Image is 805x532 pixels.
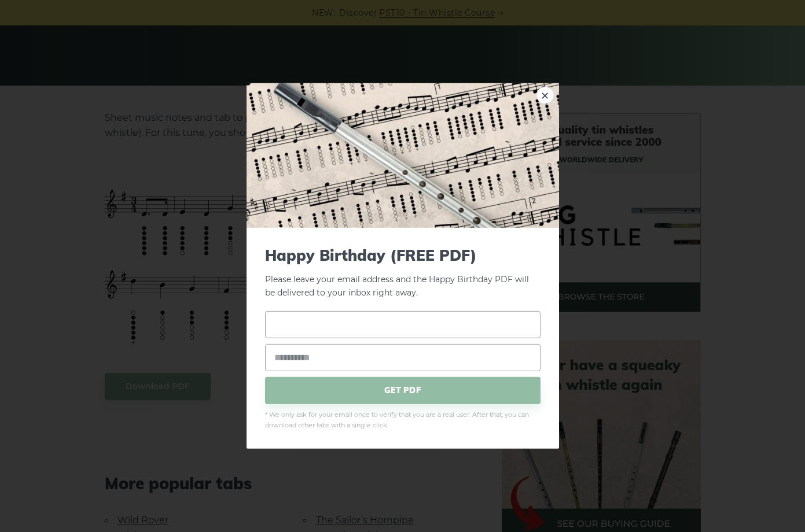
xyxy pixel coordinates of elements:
p: Please leave your email address and the Happy Birthday PDF will be delivered to your inbox right ... [265,246,541,300]
a: × [536,87,554,104]
span: GET PDF [265,376,541,404]
span: Happy Birthday (FREE PDF) [265,246,541,264]
img: Tin Whistle Tab Preview [247,83,559,228]
span: * We only ask for your email once to verify that you are a real user. After that, you can downloa... [265,409,541,430]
